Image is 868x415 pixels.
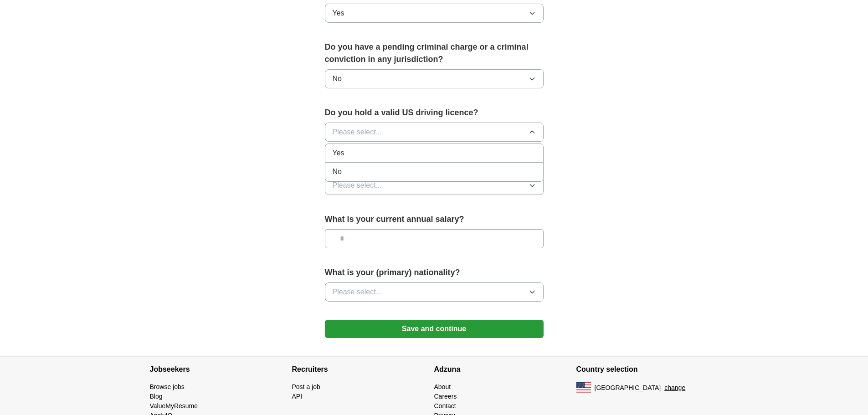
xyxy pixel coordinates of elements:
a: Blog [150,393,163,400]
a: Browse jobs [150,383,185,390]
h4: Country selection [576,357,719,382]
button: Save and continue [325,320,544,338]
label: Do you have a pending criminal charge or a criminal conviction in any jurisdiction? [325,41,544,66]
label: What is your current annual salary? [325,213,544,225]
button: change [664,383,685,393]
button: Please select... [325,282,544,302]
a: Post a job [292,383,320,390]
span: Please select... [333,287,382,297]
span: No [333,166,342,177]
a: ValueMyResume [150,402,198,410]
span: Please select... [333,180,382,191]
span: Please select... [333,127,382,138]
span: Yes [333,8,344,19]
a: API [292,393,303,400]
span: No [333,73,342,84]
label: What is your (primary) nationality? [325,266,544,279]
img: US flag [576,382,591,393]
a: Careers [434,393,457,400]
button: Yes [325,4,544,23]
button: Please select... [325,123,544,142]
span: [GEOGRAPHIC_DATA] [595,383,661,393]
button: Please select... [325,176,544,195]
span: Yes [333,148,344,159]
a: Contact [434,402,456,410]
a: About [434,383,451,390]
button: No [325,69,544,88]
label: Do you hold a valid US driving licence? [325,107,544,119]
